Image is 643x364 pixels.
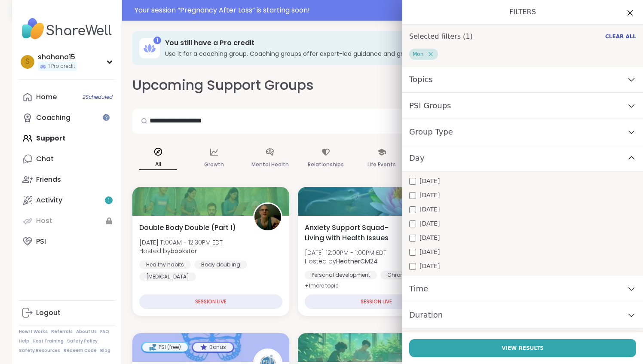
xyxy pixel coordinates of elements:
[76,329,97,335] a: About Us
[36,175,61,184] div: Friends
[336,257,378,266] b: HeatherCM24
[153,37,161,44] div: 1
[36,308,61,318] div: Logout
[48,63,75,70] span: 1 Pro credit
[135,5,626,15] div: Your session “ Pregnancy After Loss ” is starting soon!
[19,87,115,107] a: Home2Scheduled
[251,159,289,170] p: Mental Health
[419,262,440,271] span: [DATE]
[100,329,109,335] a: FAQ
[409,100,451,112] span: PSI Groups
[409,309,443,321] span: Duration
[305,271,377,279] div: Personal development
[305,248,386,257] span: [DATE] 12:00PM - 1:00PM EDT
[36,216,52,226] div: Host
[36,196,62,205] div: Activity
[419,177,440,186] span: [DATE]
[19,211,115,231] a: Host
[409,339,636,357] button: View Results
[165,38,609,48] h3: You still have a Pro credit
[254,204,281,230] img: bookstar
[409,283,428,295] span: Time
[380,271,433,279] div: Chronic Illness
[419,233,440,242] span: [DATE]
[409,73,433,86] span: Topics
[19,149,115,169] a: Chat
[36,154,54,164] div: Chat
[19,231,115,252] a: PSI
[308,159,344,170] p: Relationships
[19,169,115,190] a: Friends
[139,247,223,255] span: Hosted by
[409,7,636,17] h1: Filters
[64,348,97,354] a: Redeem Code
[38,52,77,62] div: shahana15
[100,348,110,354] a: Blog
[19,329,48,335] a: How It Works
[165,49,609,58] h3: Use it for a coaching group. Coaching groups offer expert-led guidance and growth tools.
[367,159,396,170] p: Life Events
[139,260,191,269] div: Healthy habits
[132,76,314,95] h2: Upcoming Support Groups
[33,338,64,344] a: Host Training
[139,272,196,281] div: [MEDICAL_DATA]
[305,294,448,309] div: SESSION LIVE
[36,113,70,122] div: Coaching
[19,107,115,128] a: Coaching
[19,348,60,354] a: Safety Resources
[419,205,440,214] span: [DATE]
[67,338,98,344] a: Safety Policy
[103,114,110,121] iframe: Spotlight
[204,159,224,170] p: Growth
[419,191,440,200] span: [DATE]
[25,56,30,67] span: s
[51,329,73,335] a: Referrals
[305,223,409,243] span: Anxiety Support Squad- Living with Health Issues
[19,303,115,323] a: Logout
[305,257,386,266] span: Hosted by
[413,51,423,58] span: Mon
[139,238,223,247] span: [DATE] 11:00AM - 12:30PM EDT
[19,190,115,211] a: Activity1
[409,152,425,164] span: Day
[36,92,57,102] div: Home
[139,223,236,233] span: Double Body Double (Part 1)
[194,260,247,269] div: Body doubling
[83,94,113,101] span: 2 Scheduled
[419,248,440,257] span: [DATE]
[171,247,197,255] b: bookstar
[409,31,473,42] h1: Selected filters ( 1 )
[19,14,115,44] img: ShareWell Nav Logo
[139,159,177,170] p: All
[409,126,453,138] span: Group Type
[36,237,46,246] div: PSI
[502,344,544,352] span: View Results
[605,33,636,40] span: Clear All
[19,338,29,344] a: Help
[419,219,440,228] span: [DATE]
[193,343,233,352] div: Bonus
[139,294,282,309] div: SESSION LIVE
[108,197,110,204] span: 1
[142,343,188,352] div: PSI (free)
